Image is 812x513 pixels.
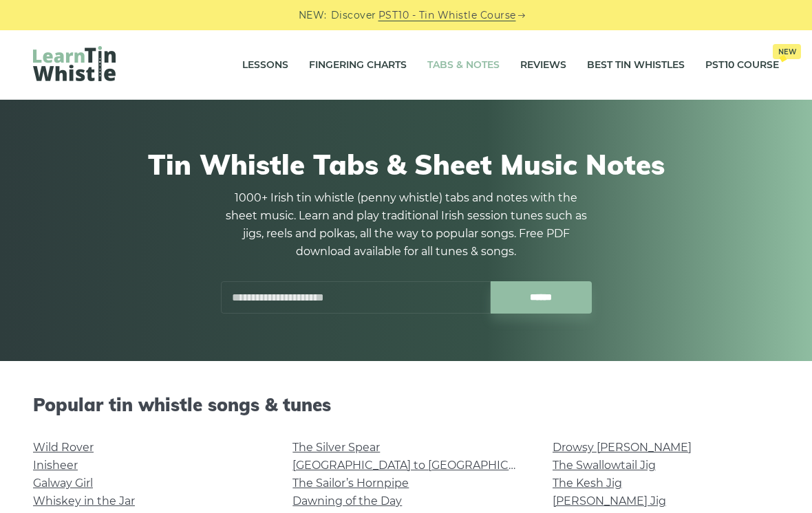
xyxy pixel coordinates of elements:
a: The Sailor’s Hornpipe [292,477,409,490]
a: The Swallowtail Jig [553,459,656,472]
a: The Kesh Jig [553,477,622,490]
img: LearnTinWhistle.com [33,46,116,81]
h2: Popular tin whistle songs & tunes [33,394,779,415]
a: Whiskey in the Jar [33,494,135,507]
h1: Tin Whistle Tabs & Sheet Music Notes [40,148,772,181]
a: Lessons [242,48,288,83]
a: [PERSON_NAME] Jig [553,494,666,507]
a: Best Tin Whistles [587,48,685,83]
a: Tabs & Notes [427,48,500,83]
a: [GEOGRAPHIC_DATA] to [GEOGRAPHIC_DATA] [292,459,546,472]
a: Inisheer [33,459,78,472]
a: Fingering Charts [309,48,407,83]
a: Wild Rover [33,441,94,454]
a: Galway Girl [33,477,93,490]
p: 1000+ Irish tin whistle (penny whistle) tabs and notes with the sheet music. Learn and play tradi... [220,189,592,261]
a: The Silver Spear [292,441,380,454]
a: Drowsy [PERSON_NAME] [553,441,692,454]
a: PST10 CourseNew [705,48,779,83]
span: New [773,44,801,59]
a: Reviews [520,48,566,83]
a: Dawning of the Day [292,494,402,507]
